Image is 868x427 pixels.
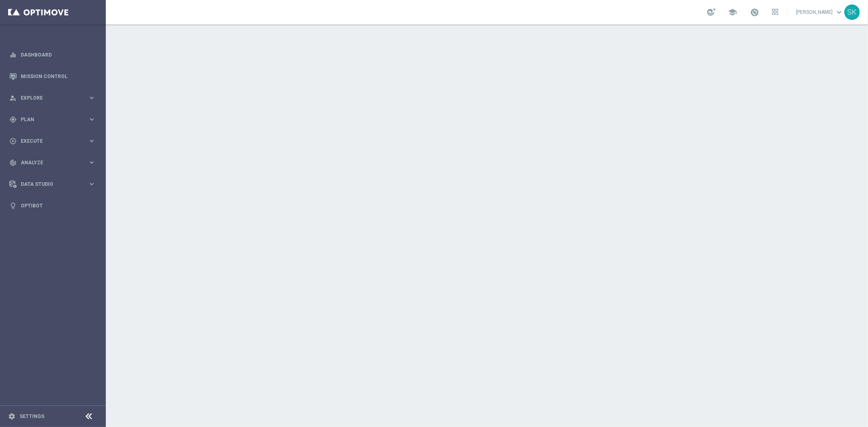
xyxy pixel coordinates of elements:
[21,96,88,100] span: Explore
[21,117,88,122] span: Plan
[88,137,96,145] i: keyboard_arrow_right
[21,65,96,87] a: Mission Control
[9,159,88,166] div: Analyze
[9,94,17,102] i: person_search
[9,44,96,65] div: Dashboard
[9,137,17,145] i: play_circle_outline
[795,6,844,18] a: [PERSON_NAME]keyboard_arrow_down
[9,116,17,123] i: gps_fixed
[9,159,96,166] button: track_changes Analyze keyboard_arrow_right
[9,137,88,145] div: Execute
[88,115,96,123] i: keyboard_arrow_right
[21,160,88,165] span: Analyze
[9,116,96,123] button: gps_fixed Plan keyboard_arrow_right
[21,195,96,216] a: Optibot
[728,8,737,17] span: school
[9,138,96,144] button: play_circle_outline Execute keyboard_arrow_right
[21,182,88,187] span: Data Studio
[9,73,96,80] button: Mission Control
[9,51,17,59] i: equalizer
[835,8,844,17] span: keyboard_arrow_down
[21,139,88,144] span: Execute
[88,180,96,188] i: keyboard_arrow_right
[88,159,96,166] i: keyboard_arrow_right
[8,413,15,420] i: settings
[9,65,96,87] div: Mission Control
[9,95,96,101] button: person_search Explore keyboard_arrow_right
[88,94,96,102] i: keyboard_arrow_right
[9,94,88,102] div: Explore
[9,181,96,187] button: Data Studio keyboard_arrow_right
[9,195,96,216] div: Optibot
[9,202,17,209] i: lightbulb
[844,4,860,20] div: SK
[9,159,17,166] i: track_changes
[9,116,88,123] div: Plan
[20,414,44,419] a: Settings
[9,203,96,209] button: lightbulb Optibot
[9,52,96,58] button: equalizer Dashboard
[9,181,88,188] div: Data Studio
[21,44,96,65] a: Dashboard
